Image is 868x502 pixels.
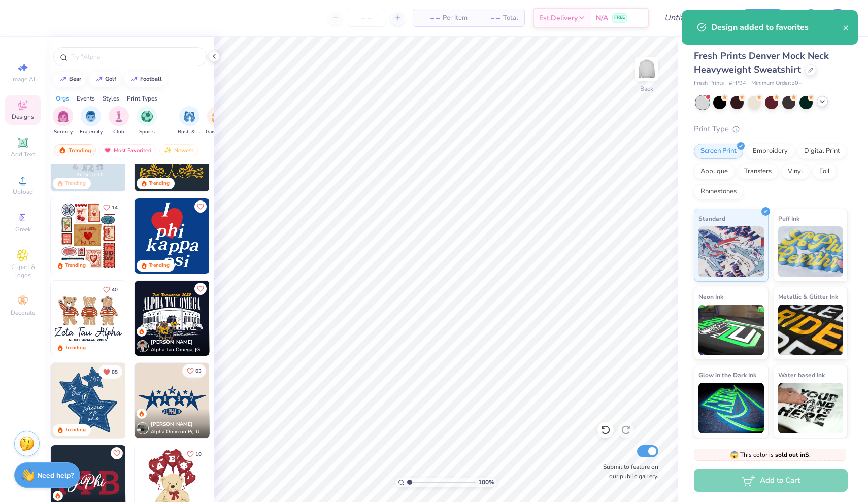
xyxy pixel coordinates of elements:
[164,147,172,154] img: Newest.gif
[195,369,202,374] span: 63
[206,106,229,136] button: filter button
[775,451,809,459] strong: sold out in S
[597,462,658,481] label: Submit to feature on our public gallery.
[503,13,518,23] span: Total
[194,200,207,213] button: Like
[698,383,764,433] img: Glow in the Dark Ink
[698,305,764,355] img: Neon Ink
[206,106,229,136] div: filter for Game Day
[139,128,155,136] span: Sports
[135,363,210,438] img: ce57f32a-cfc6-41ad-89ac-b91076b4d913
[698,291,723,302] span: Neon Ink
[480,13,500,23] span: – –
[124,72,166,87] button: football
[843,21,850,34] button: close
[58,147,66,154] img: trending.gif
[137,422,149,434] img: Avatar
[778,291,838,302] span: Metallic & Glitter Ink
[151,346,206,354] span: Alpha Tau Omega, [GEOGRAPHIC_DATA]
[89,72,121,87] button: golf
[77,94,95,103] div: Events
[194,283,207,295] button: Like
[51,363,126,438] img: 5ef108b2-c80c-43b6-9ce4-794baa1e6462
[80,106,103,136] div: filter for Fraternity
[656,8,731,28] input: Untitled Design
[54,128,73,136] span: Sorority
[53,106,73,136] div: filter for Sorority
[98,283,122,296] button: Like
[95,76,103,82] img: trend_line.gif
[65,262,86,270] div: Trending
[54,144,96,156] div: Trending
[57,111,69,122] img: Sorority Image
[12,113,34,121] span: Designs
[778,226,844,277] img: Puff Ink
[778,370,825,380] span: Water based Ink
[80,106,103,136] button: filter button
[111,447,123,459] button: Like
[209,363,284,438] img: 4c2ba52e-d93a-4885-b66d-971d0f88707e
[69,76,81,82] div: bear
[746,144,794,159] div: Embroidery
[53,72,86,87] button: bear
[151,421,193,428] span: [PERSON_NAME]
[347,9,386,27] input: – –
[130,76,138,82] img: trend_line.gif
[209,281,284,356] img: ce1a5c7d-473b-49b2-a901-342ef3f841aa
[113,128,124,136] span: Club
[51,281,126,356] img: a3be6b59-b000-4a72-aad0-0c575b892a6b
[80,128,103,136] span: Fraternity
[98,200,122,214] button: Like
[15,225,31,233] span: Greek
[85,111,96,122] img: Fraternity Image
[112,287,118,292] span: 40
[711,21,843,34] div: Design added to favorites
[751,79,802,88] span: Minimum Order: 50 +
[59,76,67,82] img: trend_line.gif
[105,76,116,82] div: golf
[182,447,206,461] button: Like
[11,309,35,317] span: Decorate
[109,106,129,136] button: filter button
[209,198,284,274] img: 8dd0a095-001a-4357-9dc2-290f0919220d
[51,198,126,274] img: 6de2c09e-6ade-4b04-8ea6-6dac27e4729e
[797,144,847,159] div: Digital Print
[137,106,157,136] button: filter button
[149,262,170,270] div: Trending
[103,94,119,103] div: Styles
[182,364,206,378] button: Like
[65,344,86,352] div: Trending
[694,123,848,135] div: Print Type
[478,478,494,487] span: 100 %
[738,164,778,179] div: Transfers
[113,111,124,122] img: Club Image
[419,13,440,23] span: – –
[151,428,206,436] span: Alpha Omicron Pi, [US_STATE] A&M University
[149,180,170,187] div: Trending
[37,471,74,480] strong: Need help?
[11,75,35,83] span: Image AI
[140,76,162,82] div: football
[53,106,73,136] button: filter button
[109,106,129,136] div: filter for Club
[729,79,746,88] span: # FP94
[694,144,743,159] div: Screen Print
[778,305,844,355] img: Metallic & Glitter Ink
[614,14,625,21] span: FREE
[778,213,799,224] span: Puff Ink
[730,450,811,459] span: This color is .
[65,426,86,434] div: Trending
[443,13,468,23] span: Per Item
[137,340,149,352] img: Avatar
[778,383,844,433] img: Water based Ink
[781,164,810,179] div: Vinyl
[178,106,201,136] div: filter for Rush & Bid
[694,164,735,179] div: Applique
[694,79,724,88] span: Fresh Prints
[212,111,223,122] img: Game Day Image
[127,94,157,103] div: Print Types
[135,281,210,356] img: 642ee57d-cbfd-4e95-af9a-eb76752c2561
[98,365,122,379] button: Unlike
[698,213,725,224] span: Standard
[125,198,201,274] img: b0e5e834-c177-467b-9309-b33acdc40f03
